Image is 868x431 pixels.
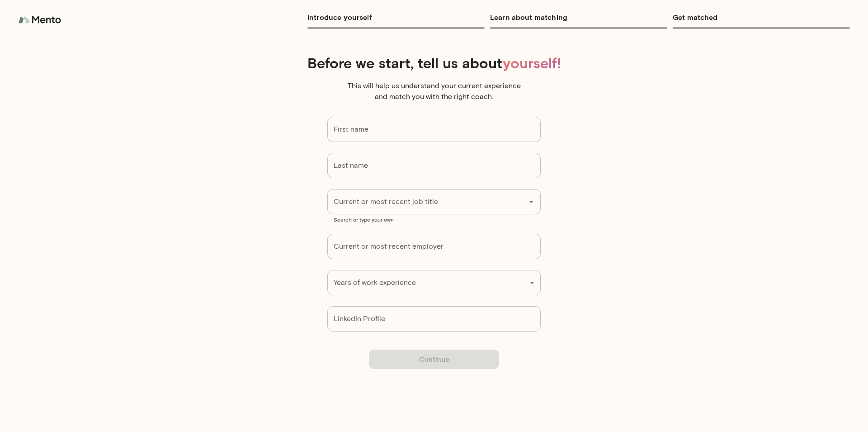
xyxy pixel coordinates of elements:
span: yourself! [503,54,561,71]
h6: Introduce yourself [307,11,485,24]
h6: Learn about matching [490,11,667,24]
img: logo [18,11,63,29]
h4: Before we start, tell us about [94,54,774,71]
p: Search or type your own [334,216,534,223]
button: Open [525,195,538,208]
h6: Get matched [673,11,850,24]
p: This will help us understand your current experience and match you with the right coach. [344,81,524,102]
